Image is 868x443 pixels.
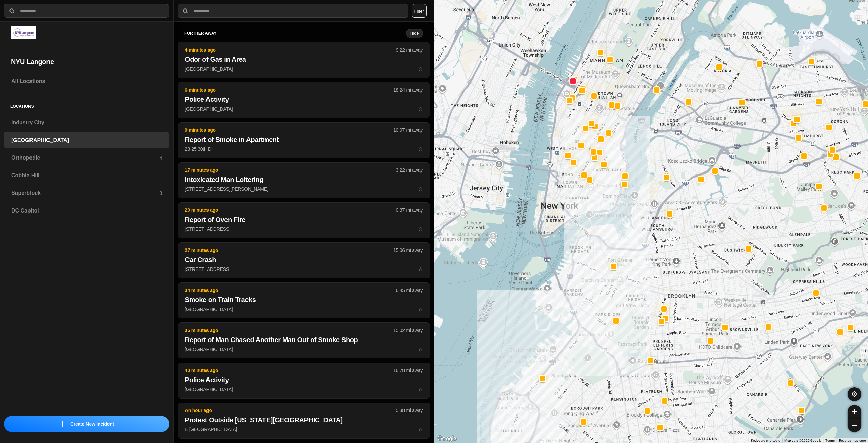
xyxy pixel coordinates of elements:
[185,327,393,334] p: 35 minutes ago
[4,114,169,131] a: Industry City
[418,146,423,152] span: star
[185,426,423,433] p: E [GEOGRAPHIC_DATA]
[393,327,423,334] p: 15.02 mi away
[412,4,427,18] button: Filter
[184,31,406,36] h5: further away
[396,407,423,414] p: 5.38 mi away
[418,266,423,272] span: star
[185,207,396,214] p: 20 minutes ago
[60,421,65,427] img: icon
[396,167,423,173] p: 3.22 mi away
[185,266,423,273] p: [STREET_ADDRESS]
[185,407,396,414] p: An hour ago
[185,215,423,224] h2: Report of Oven Fire
[396,207,423,214] p: 0.37 mi away
[825,439,835,442] a: Terms (opens in new tab)
[11,26,36,39] img: logo
[185,295,423,304] h2: Smoke on Train Tracks
[178,322,430,358] button: 35 minutes ago15.02 mi awayReport of Man Chased Another Man Out of Smoke Shop[GEOGRAPHIC_DATA]star
[393,367,423,374] p: 16.78 mi away
[178,266,430,272] a: 27 minutes ago15.06 mi awayCar Crash[STREET_ADDRESS]star
[418,427,423,432] span: star
[185,255,423,264] h2: Car Crash
[4,203,169,219] a: DC Capitol
[393,247,423,254] p: 15.06 mi away
[848,405,861,419] button: zoom-in
[848,419,861,432] button: zoom-out
[178,122,430,158] button: 9 minutes ago10.97 mi awayReport of Smoke in Apartment23-25 30th Drstar
[185,375,423,385] h2: Police Activity
[11,207,162,215] h3: DC Capitol
[185,415,423,425] h2: Protest Outside [US_STATE][GEOGRAPHIC_DATA]
[436,434,458,443] img: Google
[178,146,430,152] a: 9 minutes ago10.97 mi awayReport of Smoke in Apartment23-25 30th Drstar
[8,7,15,14] img: search
[185,346,423,353] p: [GEOGRAPHIC_DATA]
[4,73,169,90] a: All Locations
[185,127,393,133] p: 9 minutes ago
[70,421,114,427] p: Create New Incident
[4,416,169,432] button: iconCreate New Incident
[159,190,162,197] p: 3
[852,423,857,428] img: zoom-out
[393,127,423,133] p: 10.97 mi away
[848,387,861,401] button: recenter
[784,439,821,442] span: Map data ©2025 Google
[178,403,430,439] button: An hour ago5.38 mi awayProtest Outside [US_STATE][GEOGRAPHIC_DATA]E [GEOGRAPHIC_DATA]star
[11,189,159,197] h3: Superblock
[185,47,396,53] p: 4 minutes ago
[11,136,162,144] h3: [GEOGRAPHIC_DATA]
[410,31,419,36] small: Hide
[185,367,393,374] p: 40 minutes ago
[11,57,162,67] h2: NYU Langone
[751,438,780,443] button: Keyboard shortcuts
[418,387,423,392] span: star
[185,335,423,345] h2: Report of Man Chased Another Man Out of Smoke Shop
[418,347,423,352] span: star
[185,146,423,152] p: 23-25 30th Dr
[185,95,423,104] h2: Police Activity
[178,363,430,399] button: 40 minutes ago16.78 mi awayPolice Activity[GEOGRAPHIC_DATA]star
[178,386,430,392] a: 40 minutes ago16.78 mi awayPolice Activity[GEOGRAPHIC_DATA]star
[839,439,866,442] a: Report a map error
[185,247,393,254] p: 27 minutes ago
[185,167,396,173] p: 17 minutes ago
[185,135,423,144] h2: Report of Smoke in Apartment
[406,29,423,38] button: Hide
[178,306,430,312] a: 34 minutes ago6.45 mi awaySmoke on Train Tracks[GEOGRAPHIC_DATA]star
[178,346,430,352] a: 35 minutes ago15.02 mi awayReport of Man Chased Another Man Out of Smoke Shop[GEOGRAPHIC_DATA]star
[396,47,423,53] p: 9.22 mi away
[418,186,423,192] span: star
[185,175,423,184] h2: Intoxicated Man Loitering
[4,132,169,148] a: [GEOGRAPHIC_DATA]
[185,226,423,233] p: [STREET_ADDRESS]
[185,106,423,112] p: [GEOGRAPHIC_DATA]
[178,202,430,238] button: 20 minutes ago0.37 mi awayReport of Oven Fire[STREET_ADDRESS]star
[159,154,162,161] p: 4
[11,154,159,162] h3: Orthopedic
[178,226,430,232] a: 20 minutes ago0.37 mi awayReport of Oven Fire[STREET_ADDRESS]star
[11,118,162,127] h3: Industry City
[178,162,430,198] button: 17 minutes ago3.22 mi awayIntoxicated Man Loitering[STREET_ADDRESS][PERSON_NAME]star
[393,87,423,93] p: 18.24 mi away
[178,426,430,432] a: An hour ago5.38 mi awayProtest Outside [US_STATE][GEOGRAPHIC_DATA]E [GEOGRAPHIC_DATA]star
[178,42,430,78] button: 4 minutes ago9.22 mi awayOdor of Gas in Area[GEOGRAPHIC_DATA]star
[178,242,430,278] button: 27 minutes ago15.06 mi awayCar Crash[STREET_ADDRESS]star
[185,287,396,294] p: 34 minutes ago
[418,226,423,232] span: star
[185,87,393,93] p: 6 minutes ago
[418,66,423,72] span: star
[4,150,169,166] a: Orthopedic4
[178,186,430,192] a: 17 minutes ago3.22 mi awayIntoxicated Man Loitering[STREET_ADDRESS][PERSON_NAME]star
[436,434,458,443] a: Open this area in Google Maps (opens a new window)
[178,66,430,72] a: 4 minutes ago9.22 mi awayOdor of Gas in Area[GEOGRAPHIC_DATA]star
[185,186,423,192] p: [STREET_ADDRESS][PERSON_NAME]
[185,55,423,64] h2: Odor of Gas in Area
[185,306,423,313] p: [GEOGRAPHIC_DATA]
[4,95,169,114] h5: Locations
[178,82,430,118] button: 6 minutes ago18.24 mi awayPolice Activity[GEOGRAPHIC_DATA]star
[851,391,857,397] img: recenter
[4,167,169,184] a: Cobble Hill
[396,287,423,294] p: 6.45 mi away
